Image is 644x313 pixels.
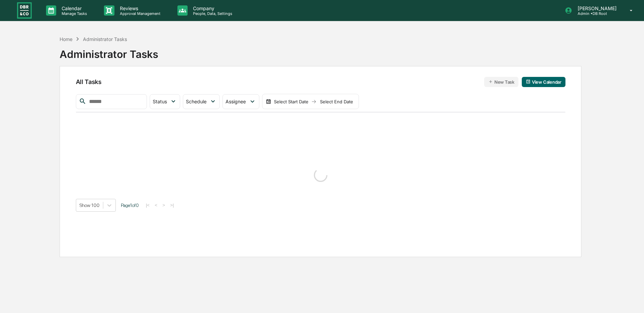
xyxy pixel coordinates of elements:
img: arrow right [311,99,317,104]
div: Select End Date [318,99,355,104]
button: New Task [484,77,518,87]
img: calendar [526,79,531,84]
div: Administrator Tasks [60,43,158,60]
p: Company [188,5,236,11]
button: |< [144,202,152,208]
span: Page 1 of 0 [121,203,139,208]
button: View Calendar [522,77,565,87]
span: All Tasks [76,78,102,85]
p: [PERSON_NAME] [572,5,620,11]
span: Schedule [186,99,207,104]
p: Approval Management [114,11,164,16]
img: logo [16,1,33,19]
span: Assignee [226,99,246,104]
p: Admin • DB Root [572,11,620,16]
div: Select Start Date [273,99,310,104]
button: > [160,202,167,208]
div: Home [60,36,72,42]
p: Reviews [114,5,164,11]
button: < [153,202,159,208]
span: Status [153,99,167,104]
img: calendar [266,99,271,104]
p: Calendar [56,5,90,11]
button: >| [168,202,176,208]
p: Manage Tasks [56,11,90,16]
p: People, Data, Settings [188,11,236,16]
div: Administrator Tasks [83,36,127,42]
